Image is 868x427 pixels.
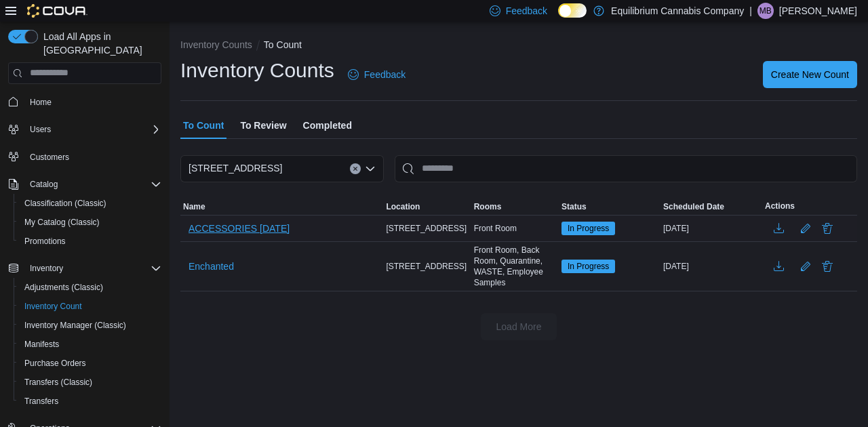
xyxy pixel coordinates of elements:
[558,3,587,18] input: Dark Mode
[30,263,63,274] span: Inventory
[24,301,82,312] span: Inventory Count
[19,374,98,390] a: Transfers (Classic)
[559,199,660,215] button: Status
[24,260,161,277] span: Inventory
[561,260,615,273] span: In Progress
[264,39,302,50] button: To Count
[663,201,724,212] span: Scheduled Date
[342,61,411,88] a: Feedback
[660,220,762,237] div: [DATE]
[27,4,87,18] img: Cova
[30,179,58,190] span: Catalog
[19,355,161,371] span: Purchase Orders
[3,92,167,112] button: Home
[24,94,161,110] span: Home
[759,3,772,19] span: MB
[19,393,64,409] a: Transfers
[24,282,103,293] span: Adjustments (Classic)
[19,355,92,371] a: Purchase Orders
[568,222,609,235] span: In Progress
[180,38,857,54] nav: An example of EuiBreadcrumbs
[183,112,224,139] span: To Count
[24,358,86,369] span: Purchase Orders
[395,155,857,182] input: This is a search bar. After typing your query, hit enter to filter the results lower in the page.
[14,213,167,232] button: My Catalog (Classic)
[496,320,542,333] span: Load More
[19,233,71,249] a: Promotions
[14,392,167,411] button: Transfers
[30,152,69,163] span: Customers
[771,68,849,81] span: Create New Count
[611,3,744,19] p: Equilibrium Cannabis Company
[561,222,615,235] span: In Progress
[24,148,161,165] span: Customers
[24,176,63,192] button: Catalog
[3,175,167,194] button: Catalog
[383,199,471,215] button: Location
[183,218,295,239] button: ACCESSORIES [DATE]
[180,199,383,215] button: Name
[24,320,126,331] span: Inventory Manager (Classic)
[30,97,52,108] span: Home
[24,396,58,407] span: Transfers
[24,260,68,277] button: Inventory
[24,217,100,228] span: My Catalog (Classic)
[189,160,282,176] span: [STREET_ADDRESS]
[506,4,547,18] span: Feedback
[660,258,762,274] div: [DATE]
[183,256,239,277] button: Enchanted
[19,336,64,352] a: Manifests
[481,313,557,340] button: Load More
[386,261,467,272] span: [STREET_ADDRESS]
[779,3,857,19] p: [PERSON_NAME]
[14,194,167,213] button: Classification (Classic)
[24,121,161,138] span: Users
[19,298,161,314] span: Inventory Count
[19,279,161,296] span: Adjustments (Classic)
[471,199,559,215] button: Rooms
[24,236,66,247] span: Promotions
[19,336,161,352] span: Manifests
[558,18,559,18] span: Dark Mode
[14,354,167,373] button: Purchase Orders
[24,198,106,209] span: Classification (Classic)
[350,163,361,174] button: Clear input
[24,339,59,350] span: Manifests
[797,256,814,277] button: Edit count details
[3,259,167,278] button: Inventory
[797,218,814,239] button: Edit count details
[180,39,252,50] button: Inventory Counts
[471,242,559,291] div: Front Room, Back Room, Quarantine, WASTE, Employee Samples
[30,124,51,135] span: Users
[189,260,234,273] span: Enchanted
[3,147,167,167] button: Customers
[180,57,334,84] h1: Inventory Counts
[3,120,167,139] button: Users
[763,61,857,88] button: Create New Count
[19,214,161,230] span: My Catalog (Classic)
[19,195,112,211] a: Classification (Classic)
[819,220,835,237] button: Delete
[561,201,587,212] span: Status
[38,30,161,57] span: Load All Apps in [GEOGRAPHIC_DATA]
[24,176,161,192] span: Catalog
[19,393,161,409] span: Transfers
[19,317,161,333] span: Inventory Manager (Classic)
[24,377,92,388] span: Transfers (Classic)
[14,373,167,392] button: Transfers (Classic)
[568,260,609,272] span: In Progress
[386,201,420,212] span: Location
[660,199,762,215] button: Scheduled Date
[189,222,290,235] span: ACCESSORIES [DATE]
[471,220,559,237] div: Front Room
[24,149,75,165] a: Customers
[14,316,167,335] button: Inventory Manager (Classic)
[365,163,376,174] button: Open list of options
[765,201,795,211] span: Actions
[14,278,167,297] button: Adjustments (Classic)
[303,112,352,139] span: Completed
[14,335,167,354] button: Manifests
[386,223,467,234] span: [STREET_ADDRESS]
[14,297,167,316] button: Inventory Count
[183,201,205,212] span: Name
